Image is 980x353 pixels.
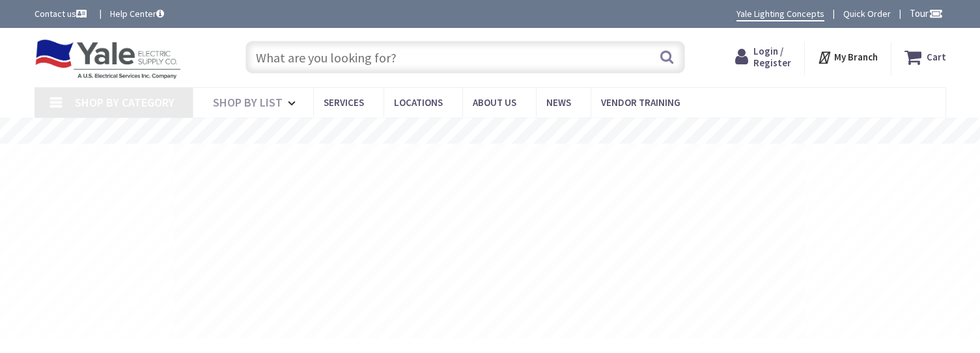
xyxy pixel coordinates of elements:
[473,96,516,109] span: About Us
[75,95,175,110] span: Shop By Category
[834,51,878,63] strong: My Branch
[910,7,943,20] span: Tour
[110,7,164,20] a: Help Center
[546,96,571,109] span: News
[35,7,89,20] a: Contact us
[245,41,685,73] input: What are you looking for?
[324,96,364,109] span: Services
[843,7,891,20] a: Quick Order
[35,39,182,79] img: Yale Electric Supply Co.
[735,46,791,69] a: Login / Register
[904,46,946,69] a: Cart
[394,96,443,109] span: Locations
[753,45,791,69] span: Login / Register
[736,7,824,21] a: Yale Lighting Concepts
[927,46,946,69] strong: Cart
[213,95,283,110] span: Shop By List
[817,46,878,69] div: My Branch
[601,96,680,109] span: Vendor Training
